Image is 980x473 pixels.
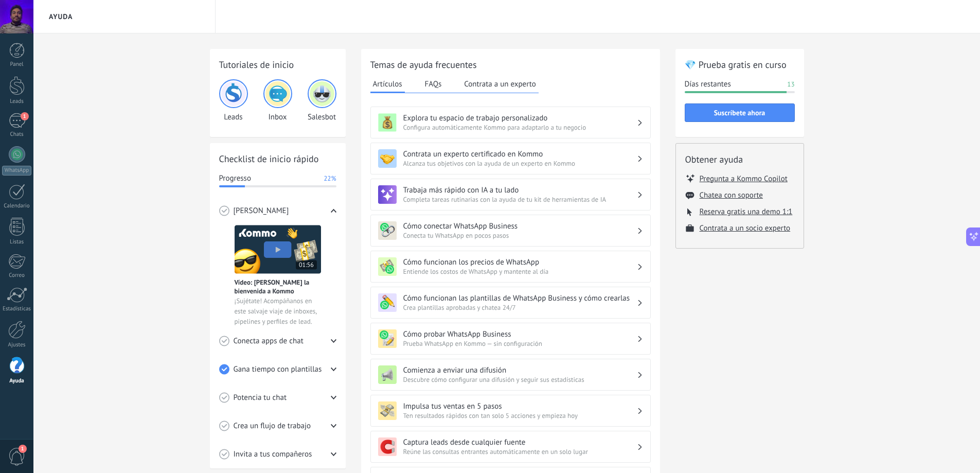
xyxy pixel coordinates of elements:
span: Ten resultados rápidos con tan solo 5 acciones y empieza hoy [403,411,637,420]
h3: Contrata un experto certificado en Kommo [403,149,637,159]
span: Potencia tu chat [234,393,287,403]
span: Invita a tus compañeros [234,449,312,460]
button: Artículos [370,76,405,93]
h3: Cómo funcionan los precios de WhatsApp [403,257,637,267]
span: Crea plantillas aprobadas y chatea 24/7 [403,303,637,312]
h2: 💎 Prueba gratis en curso [685,58,795,71]
div: Listas [2,239,32,246]
h2: Tutoriales de inicio [219,58,336,71]
div: Ajustes [2,342,32,348]
h2: Obtener ayuda [685,153,794,166]
div: Ayuda [2,378,32,384]
div: Chats [2,131,32,138]
span: Prueba WhatsApp en Kommo — sin configuración [403,339,637,348]
button: Chatea con soporte [700,190,763,200]
div: Calendario [2,203,32,209]
span: Configura automáticamente Kommo para adaptarlo a tu negocio [403,123,637,132]
span: ¡Sujétate! Acompáñanos en este salvaje viaje de inboxes, pipelines y perfiles de lead. [235,296,321,327]
span: Descubre cómo configurar una difusión y seguir sus estadísticas [403,375,637,384]
div: Salesbot [308,79,336,122]
div: Leads [219,79,248,122]
span: 13 [787,79,794,90]
h3: Cómo conectar WhatsApp Business [403,221,637,231]
button: Suscríbete ahora [685,103,795,122]
span: Días restantes [685,79,731,90]
h3: Comienza a enviar una difusión [403,365,637,375]
img: Meet video [235,225,321,274]
h3: Cómo probar WhatsApp Business [403,329,637,339]
h3: Trabaja más rápido con IA a tu lado [403,185,637,195]
h2: Temas de ayuda frecuentes [370,58,651,71]
span: Crea un flujo de trabajo [234,421,311,431]
span: 1 [19,445,27,453]
span: Conecta tu WhatsApp en pocos pasos [403,231,637,240]
button: Reserva gratis una demo 1:1 [700,207,793,217]
span: Reúne las consultas entrantes automáticamente en un solo lugar [403,447,637,456]
div: WhatsApp [2,166,31,176]
span: Vídeo: [PERSON_NAME] la bienvenida a Kommo [235,278,321,295]
span: Progresso [219,173,251,184]
div: Leads [2,98,32,105]
span: Alcanza tus objetivos con la ayuda de un experto en Kommo [403,159,637,168]
button: Contrata a un socio experto [700,223,791,233]
span: Completa tareas rutinarias con la ayuda de tu kit de herramientas de IA [403,195,637,204]
span: Conecta apps de chat [234,336,304,346]
h3: Cómo funcionan las plantillas de WhatsApp Business y cómo crearlas [403,293,637,303]
span: Suscríbete ahora [714,109,765,116]
span: [PERSON_NAME] [234,206,289,216]
div: Estadísticas [2,306,32,312]
h3: Explora tu espacio de trabajo personalizado [403,113,637,123]
button: Pregunta a Kommo Copilot [700,173,788,184]
div: Panel [2,61,32,68]
span: Gana tiempo con plantillas [234,364,322,375]
h3: Captura leads desde cualquier fuente [403,437,637,447]
span: Entiende los costos de WhatsApp y mantente al día [403,267,637,276]
span: 22% [324,173,336,184]
div: Correo [2,272,32,279]
h3: Impulsa tus ventas en 5 pasos [403,401,637,411]
div: Inbox [263,79,292,122]
button: Contrata a un experto [461,76,538,92]
h2: Checklist de inicio rápido [219,152,336,165]
button: FAQs [422,76,444,92]
span: 1 [21,112,29,120]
